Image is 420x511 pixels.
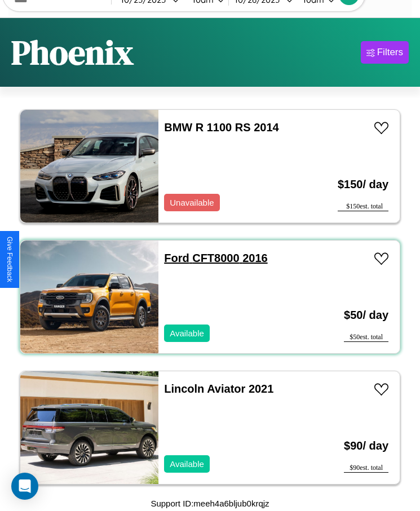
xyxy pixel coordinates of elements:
a: BMW R 1100 RS 2014 [164,121,278,134]
h3: $ 50 / day [344,297,388,333]
div: Filters [377,47,403,58]
h3: $ 150 / day [338,167,388,202]
a: Ford CFT8000 2016 [164,252,267,264]
h1: Phoenix [11,29,134,75]
p: Available [170,326,204,341]
div: $ 90 est. total [344,464,388,473]
a: Lincoln Aviator 2021 [164,383,273,395]
button: Filters [361,41,409,64]
div: Give Feedback [6,237,14,282]
div: Open Intercom Messenger [11,473,38,500]
div: $ 150 est. total [338,202,388,211]
p: Unavailable [170,195,214,210]
div: $ 50 est. total [344,333,388,342]
p: Available [170,456,204,472]
p: Support ID: meeh4a6bljub0krqjz [151,496,269,511]
h3: $ 90 / day [344,428,388,464]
